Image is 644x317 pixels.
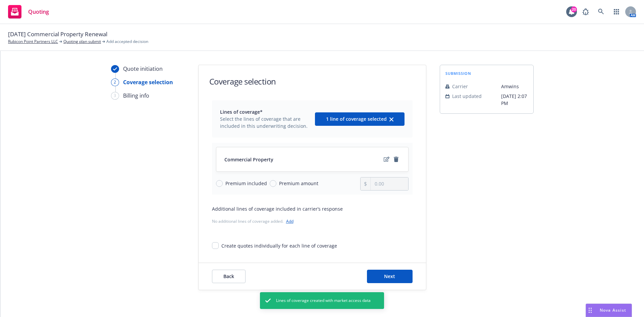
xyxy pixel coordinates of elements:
span: Premium included [225,180,267,187]
h1: Coverage selection [209,76,276,87]
a: Report a Bug [579,5,592,18]
a: Quoting [5,2,52,21]
span: Back [223,273,234,279]
button: Back [212,270,246,283]
a: Rubicon Point Partners LLC [8,39,58,45]
button: Nova Assist [586,304,632,317]
div: Quote initiation [123,65,163,73]
a: Switch app [610,5,623,18]
a: edit [383,155,391,163]
span: Lines of coverage created with market access data [276,298,371,304]
div: 3 [111,92,119,100]
div: Drag to move [586,304,594,317]
span: Quoting [28,9,49,14]
span: Amwins [501,83,528,90]
svg: clear selection [389,117,393,121]
button: 1 line of coverage selectedclear selection [315,112,405,126]
span: [DATE] 2:07 PM [501,93,528,107]
button: Next [367,270,413,283]
span: Carrier [452,83,468,90]
span: Select the lines of coverage that are included in this underwriting decision. [220,115,311,129]
div: Additional lines of coverage included in carrier’s response [212,205,413,212]
input: Premium amount [270,180,276,187]
div: Create quotes individually for each line of coverage [221,242,337,249]
div: 2 [111,78,119,86]
input: Premium included [216,180,223,187]
div: 20 [571,6,577,12]
div: No additional lines of coverage added. [212,218,413,225]
span: [DATE] Commercial Property Renewal [8,30,107,39]
span: Next [384,273,395,279]
div: Coverage selection [123,78,173,86]
a: Quoting plan submit [63,39,101,45]
span: Last updated [452,93,482,100]
a: Search [594,5,608,18]
span: Nova Assist [600,307,626,313]
span: submission [445,70,471,76]
a: remove [392,155,400,163]
a: Add [286,218,293,224]
span: Add accepted decision [106,39,148,45]
input: 0.00 [371,177,408,190]
span: Commercial Property [224,156,273,163]
span: Lines of coverage* [220,108,311,115]
span: Premium amount [279,180,318,187]
span: 1 line of coverage selected [326,116,387,122]
div: Billing info [123,92,149,100]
